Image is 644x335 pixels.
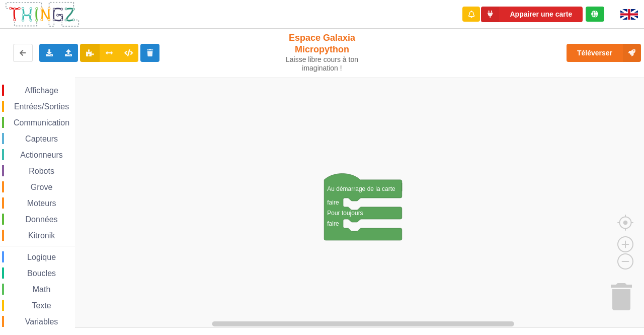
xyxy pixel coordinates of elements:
span: Grove [29,183,54,191]
span: Robots [27,167,56,175]
text: Au démarrage de la carte [327,185,395,192]
span: Données [24,215,59,224]
span: Affichage [23,86,59,95]
span: Entrées/Sorties [13,102,70,111]
div: Espace Galaxia Micropython [268,32,376,73]
span: Communication [12,118,71,127]
span: Actionneurs [19,151,64,159]
span: Logique [26,253,57,261]
img: gb.png [620,9,638,20]
div: Tu es connecté au serveur de création de Thingz [586,7,604,22]
text: Pour toujours [327,210,363,217]
span: Texte [30,301,52,310]
span: Variables [24,317,60,326]
button: Téléverser [567,44,641,62]
span: Kitronik [27,231,56,240]
text: faire [327,199,339,206]
div: Laisse libre cours à ton imagination ! [268,55,376,73]
span: Capteurs [24,135,59,143]
span: Boucles [26,269,57,278]
span: Moteurs [26,199,58,208]
span: Math [31,285,52,294]
text: faire [327,220,339,227]
img: thingz_logo.png [5,1,80,28]
button: Appairer une carte [481,7,583,22]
